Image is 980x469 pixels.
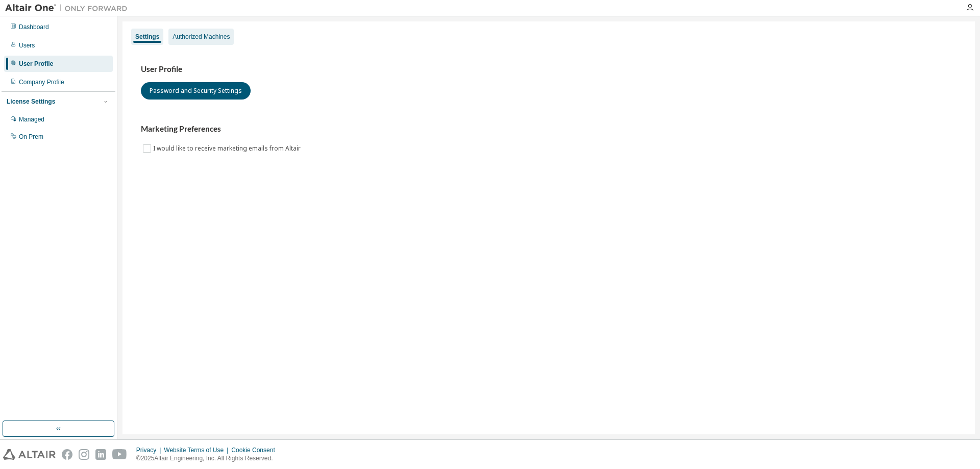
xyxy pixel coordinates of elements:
div: Cookie Consent [231,446,281,454]
img: altair_logo.svg [3,449,56,460]
div: On Prem [19,133,43,141]
div: License Settings [7,97,55,106]
div: Dashboard [19,23,49,31]
h3: Marketing Preferences [141,124,957,134]
div: Company Profile [19,78,64,86]
div: Managed [19,115,44,124]
img: instagram.svg [79,449,89,460]
img: linkedin.svg [95,449,106,460]
h3: User Profile [141,64,957,75]
div: Website Terms of Use [164,446,231,454]
label: I would like to receive marketing emails from Altair [153,142,303,155]
div: Authorized Machines [173,33,230,41]
div: Settings [135,33,159,41]
div: Users [19,41,35,50]
p: © 2025 Altair Engineering, Inc. All Rights Reserved. [136,454,281,463]
div: User Profile [19,60,53,68]
button: Password and Security Settings [141,82,251,100]
img: Altair One [5,3,133,13]
img: facebook.svg [62,449,72,460]
div: Privacy [136,446,164,454]
img: youtube.svg [112,449,127,460]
